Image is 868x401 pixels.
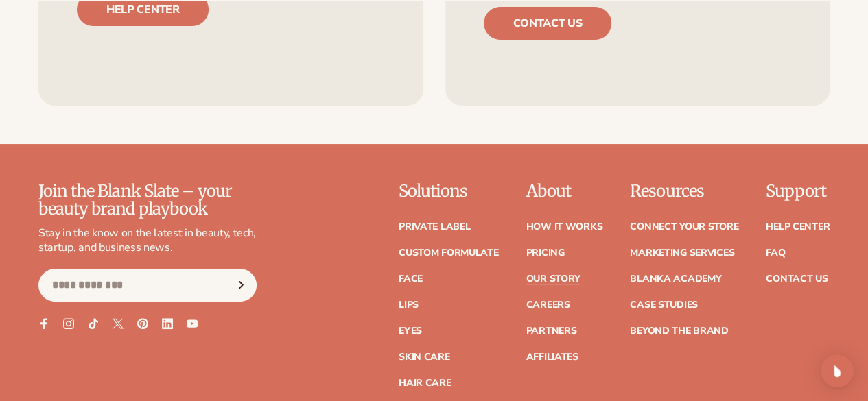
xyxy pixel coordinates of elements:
a: Private label [399,222,470,232]
a: Face [399,274,423,284]
a: Custom formulate [399,248,499,258]
p: About [526,182,602,200]
a: Affiliates [526,352,578,362]
a: Eyes [399,326,422,336]
a: Contact Us [766,274,828,284]
a: Pricing [526,248,564,258]
a: Skin Care [399,352,449,362]
p: Stay in the know on the latest in beauty, tech, startup, and business news. [38,226,257,255]
a: Our Story [526,274,580,284]
a: Case Studies [630,300,698,310]
a: Contact us [484,7,612,40]
a: Blanka Academy [630,274,721,284]
p: Resources [630,182,738,200]
a: Beyond the brand [630,326,729,336]
a: Careers [526,300,570,310]
a: Lips [399,300,419,310]
div: Open Intercom Messenger [821,354,854,387]
a: Connect your store [630,222,738,232]
a: Hair Care [399,378,451,388]
a: Marketing services [630,248,734,258]
button: Subscribe [226,269,256,302]
p: Support [766,182,830,200]
p: Solutions [399,182,499,200]
a: FAQ [766,248,785,258]
a: Partners [526,326,576,336]
p: Join the Blank Slate – your beauty brand playbook [38,182,257,219]
a: Help Center [766,222,830,232]
a: How It Works [526,222,602,232]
